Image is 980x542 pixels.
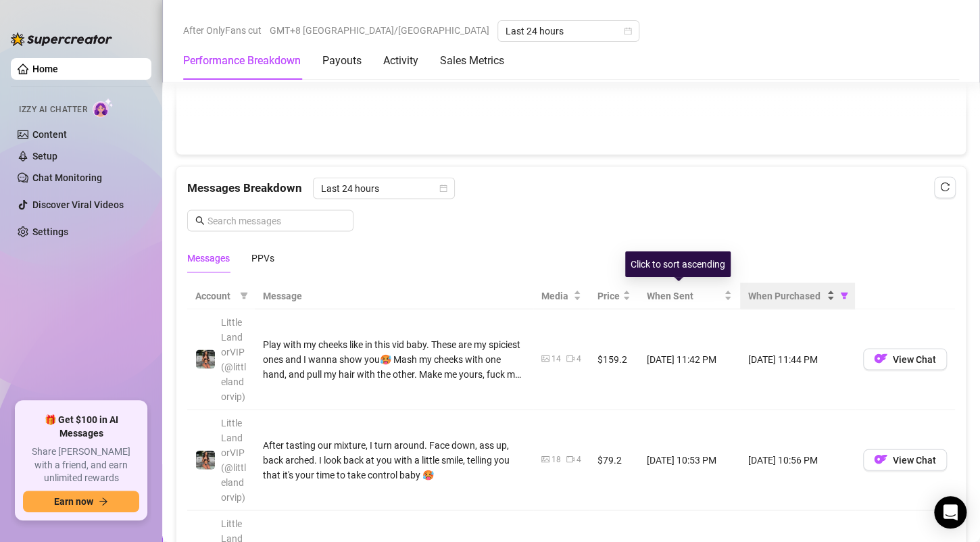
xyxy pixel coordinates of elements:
div: Payouts [322,53,362,69]
a: Home [32,64,58,74]
div: Messages Breakdown [187,177,955,199]
span: arrow-right [99,497,108,506]
div: Play with my cheeks like in this vid baby. These are my spiciest ones and I wanna show you🥵 Mash ... [263,337,525,381]
div: Performance Breakdown [183,53,301,69]
span: filter [240,291,248,299]
a: Discover Viral Videos [32,199,124,210]
div: Open Intercom Messenger [934,496,966,528]
button: Earn nowarrow-right [23,491,139,512]
span: calendar [624,27,632,35]
th: Price [589,282,639,309]
button: OFView Chat [863,449,947,470]
span: When Purchased [748,288,824,303]
span: video-camera [566,455,574,463]
span: reload [940,182,950,191]
a: Settings [32,226,68,237]
a: Content [32,129,67,140]
img: LittleLandorVIP (@littlelandorvip) [196,349,215,368]
span: View Chat [893,454,936,465]
span: Izzy AI Chatter [19,103,87,116]
span: Media [541,288,570,303]
div: 18 [552,453,561,466]
input: Search messages [207,213,345,228]
div: 14 [552,352,561,365]
button: OFView Chat [863,348,947,370]
span: GMT+8 [GEOGRAPHIC_DATA]/[GEOGRAPHIC_DATA] [270,20,489,41]
img: AI Chatter [93,98,114,118]
span: Earn now [54,496,93,507]
div: Sales Metrics [440,53,504,69]
span: LittleLandorVIP (@littlelandorvip) [221,316,246,401]
img: OF [874,452,887,466]
th: When Purchased [740,282,855,309]
th: Message [255,282,533,309]
span: filter [840,291,848,299]
td: [DATE] 10:53 PM [639,410,740,510]
span: video-camera [566,354,574,362]
span: picture [541,455,549,463]
div: 4 [577,352,581,365]
span: search [195,216,205,225]
th: When Sent [639,282,740,309]
span: filter [837,285,851,305]
div: After tasting our mixture, I turn around. Face down, ass up, back arched. I look back at you with... [263,437,525,482]
span: Account [195,288,235,303]
span: When Sent [647,288,721,303]
td: [DATE] 11:44 PM [740,309,855,410]
span: View Chat [893,353,936,364]
span: Last 24 hours [506,21,631,41]
div: Click to sort ascending [625,251,731,277]
a: Chat Monitoring [32,172,102,183]
span: LittleLandorVIP (@littlelandorvip) [221,417,246,502]
a: OFView Chat [863,457,947,468]
div: Messages [187,250,230,265]
span: 🎁 Get $100 in AI Messages [23,414,139,440]
a: Setup [32,151,57,162]
div: PPVs [251,250,274,265]
span: picture [541,354,549,362]
a: OFView Chat [863,356,947,367]
td: [DATE] 11:42 PM [639,309,740,410]
th: Media [533,282,589,309]
img: LittleLandorVIP (@littlelandorvip) [196,450,215,469]
span: Last 24 hours [321,178,447,198]
span: Share [PERSON_NAME] with a friend, and earn unlimited rewards [23,445,139,485]
span: After OnlyFans cut [183,20,262,41]
img: logo-BBDzfeDw.svg [11,32,112,46]
div: Activity [383,53,418,69]
td: $159.2 [589,309,639,410]
div: 4 [577,453,581,466]
td: $79.2 [589,410,639,510]
span: filter [237,285,251,305]
span: Price [597,288,620,303]
td: [DATE] 10:56 PM [740,410,855,510]
span: calendar [439,184,447,192]
img: OF [874,351,887,365]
